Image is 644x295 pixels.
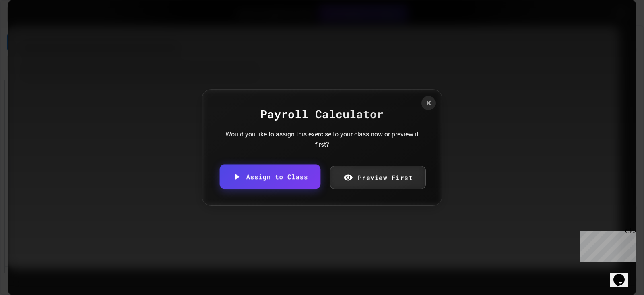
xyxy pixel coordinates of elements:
[610,263,636,287] iframe: chat widget
[330,166,426,189] a: Preview First
[3,3,56,51] div: Chat with us now!Close
[220,165,320,189] a: Assign to Class
[218,106,426,123] div: Payroll Calculator
[577,228,636,262] iframe: chat widget
[225,129,419,150] div: Would you like to assign this exercise to your class now or preview it first?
